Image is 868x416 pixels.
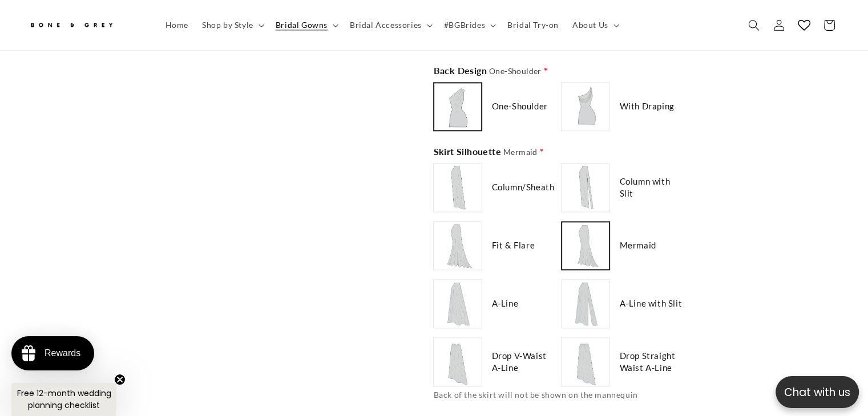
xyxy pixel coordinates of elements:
span: Column/Sheath [491,181,554,193]
summary: Bridal Accessories [343,13,437,37]
span: Drop Straight Waist A-Line [619,350,684,374]
img: https://cdn.shopify.com/s/files/1/0750/3832/7081/files/mermaid_dee7e2e6-f0b9-4e85-9a0c-8360725759... [563,223,608,268]
img: https://cdn.shopify.com/s/files/1/0750/3832/7081/files/one-shoulder-thin-back_ec52b01c-6a06-48e1-... [563,84,608,129]
span: Column with Slit [619,176,684,199]
span: One-Shoulder [491,100,547,112]
span: Home [165,20,188,30]
span: About Us [572,20,608,30]
span: Skirt Silhouette [433,145,537,158]
summary: Search [741,13,766,38]
img: https://cdn.shopify.com/s/files/1/0750/3832/7081/files/a-line_slit_3a481983-194c-46fe-90b3-ce96d0... [563,281,608,327]
span: Fit & Flare [491,239,535,251]
img: https://cdn.shopify.com/s/files/1/0750/3832/7081/files/drop-straight-waist-aline_17ac0158-d5ad-45... [563,339,608,385]
span: Free 12-month wedding planning checklist [17,388,111,411]
span: Bridal Try-on [507,20,559,30]
span: Bridal Accessories [350,20,422,30]
summary: About Us [566,13,624,37]
span: Back Design [433,64,541,78]
a: Home [159,13,195,37]
button: Close teaser [114,374,126,385]
span: Mermaid [619,239,656,251]
span: With Draping [619,100,674,112]
summary: #BGBrides [437,13,500,37]
span: A-Line with Slit [619,297,682,309]
span: Back of the skirt will not be shown on the mannequin [433,390,637,399]
img: https://cdn.shopify.com/s/files/1/0750/3832/7081/files/column_b63d2362-462d-4147-b160-3913c547a70... [435,165,481,210]
span: A-Line [491,297,518,309]
a: Bone and Grey Bridal [25,11,147,39]
img: https://cdn.shopify.com/s/files/1/0750/3832/7081/files/fit_and_flare_4a72e90a-0f71-42d7-a592-d461... [435,223,481,268]
img: Bone and Grey Bridal [29,16,114,35]
a: Bridal Try-on [500,13,566,37]
div: Rewards [45,348,80,358]
button: Open chatbox [776,376,859,408]
div: Free 12-month wedding planning checklistClose teaser [11,383,116,416]
span: #BGBrides [444,20,485,30]
p: Chat with us [776,384,859,401]
summary: Bridal Gowns [269,13,343,37]
span: Shop by Style [202,20,253,30]
img: https://cdn.shopify.com/s/files/1/0750/3832/7081/files/drop-v-waist-aline_078bfe7f-748c-4646-87b8... [435,339,481,385]
span: Mermaid [503,147,538,157]
span: Bridal Gowns [276,20,328,30]
span: One-Shoulder [489,66,542,76]
img: https://cdn.shopify.com/s/files/1/0750/3832/7081/files/column_with_slit_95bf325b-2d13-487d-92d3-c... [563,165,608,210]
img: https://cdn.shopify.com/s/files/1/0750/3832/7081/files/one-shoulder_back_629a4ea0-b2c4-4403-8c84-... [435,84,480,129]
span: Drop V-Waist A-Line [491,350,556,374]
img: https://cdn.shopify.com/s/files/1/0750/3832/7081/files/a-line_37bf069e-4231-4b1a-bced-7ad1a487183... [435,281,481,327]
summary: Shop by Style [195,13,269,37]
